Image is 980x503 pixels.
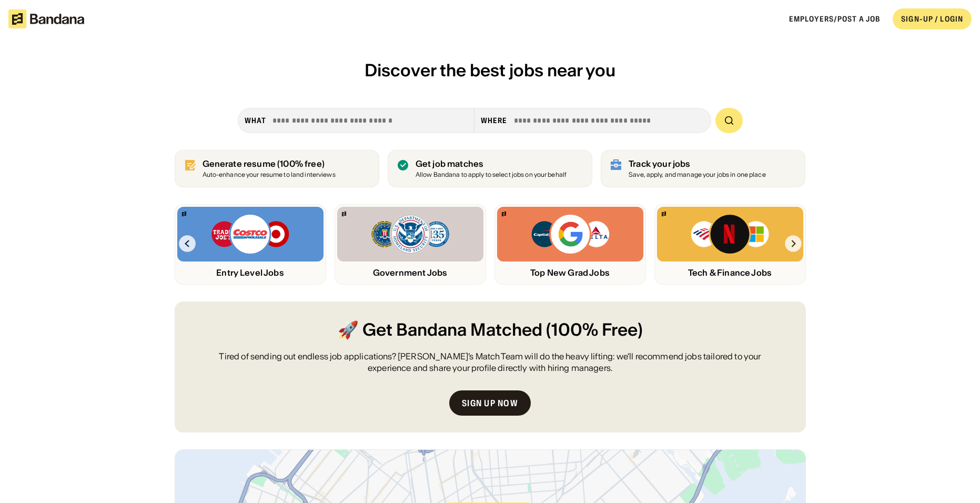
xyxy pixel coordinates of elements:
[654,204,806,285] a: Bandana logoBank of America, Netflix, Microsoft logosTech & Finance Jobs
[335,204,486,285] a: Bandana logoFBI, DHS, MWRD logosGovernment Jobs
[200,350,781,374] div: Tired of sending out endless job applications? [PERSON_NAME]’s Match Team will do the heavy lifti...
[8,9,84,28] img: Bandana logotype
[497,268,643,278] div: Top New Grad Jobs
[210,213,290,255] img: Trader Joe’s, Costco, Target logos
[601,150,805,187] a: Track your jobs Save, apply, and manage your jobs in one place
[175,204,326,285] a: Bandana logoTrader Joe’s, Costco, Target logosEntry Level Jobs
[530,213,610,255] img: Capital One, Google, Delta logos
[177,268,324,278] div: Entry Level Jobs
[277,158,325,169] span: (100% free)
[342,212,346,216] img: Bandana logo
[502,212,506,216] img: Bandana logo
[338,318,542,342] span: 🚀 Get Bandana Matched
[182,212,186,216] img: Bandana logo
[203,159,336,169] div: Generate resume
[494,204,646,285] a: Bandana logoCapital One, Google, Delta logosTop New Grad Jobs
[245,116,266,125] div: what
[416,159,567,169] div: Get job matches
[388,150,592,187] a: Get job matches Allow Bandana to apply to select jobs on your behalf
[337,268,483,278] div: Government Jobs
[629,159,766,169] div: Track your jobs
[365,59,615,81] span: Discover the best jobs near you
[370,213,450,255] img: FBI, DHS, MWRD logos
[175,150,379,187] a: Generate resume (100% free)Auto-enhance your resume to land interviews
[785,235,802,252] img: Right Arrow
[546,318,643,342] span: (100% Free)
[203,172,336,178] div: Auto-enhance your resume to land interviews
[481,116,508,125] div: Where
[901,14,963,24] div: SIGN-UP / LOGIN
[449,390,531,416] a: Sign up now
[416,172,567,178] div: Allow Bandana to apply to select jobs on your behalf
[179,235,196,252] img: Left Arrow
[462,399,518,407] div: Sign up now
[662,212,666,216] img: Bandana logo
[789,14,880,24] a: Employers/Post a job
[690,213,770,255] img: Bank of America, Netflix, Microsoft logos
[629,172,766,178] div: Save, apply, and manage your jobs in one place
[657,268,803,278] div: Tech & Finance Jobs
